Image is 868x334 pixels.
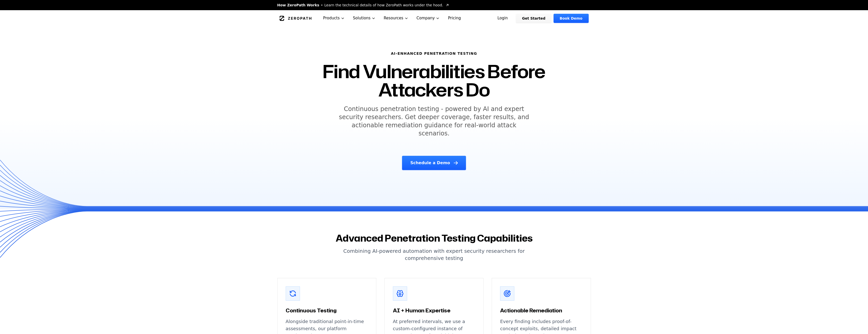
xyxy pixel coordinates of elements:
[310,62,558,99] h1: Find Vulnerabilities Before Attackers Do
[310,51,558,56] h6: AI-Enhanced Penetration Testing
[286,307,368,314] h3: Continuous Testing
[277,3,449,8] a: How ZeroPath WorksLearn the technical details of how ZeroPath works under the hood.
[277,3,319,8] span: How ZeroPath Works
[393,307,475,314] h3: AI + Human Expertise
[412,10,444,26] button: Company
[336,247,532,262] p: Combining AI-powered automation with expert security researchers for comprehensive testing
[319,10,349,26] button: Products
[491,14,514,23] a: Login
[380,10,412,26] button: Resources
[349,10,380,26] button: Solutions
[516,14,552,23] a: Get Started
[336,105,532,137] h5: Continuous penetration testing - powered by AI and expert security researchers. Get deeper covera...
[324,3,443,8] span: Learn the technical details of how ZeroPath works under the hood.
[500,307,582,314] h3: Actionable Remediation
[271,10,597,26] nav: Global
[277,233,591,243] h2: Advanced Penetration Testing Capabilities
[402,156,466,170] a: Schedule a Demo
[444,10,465,26] a: Pricing
[554,14,588,23] a: Book Demo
